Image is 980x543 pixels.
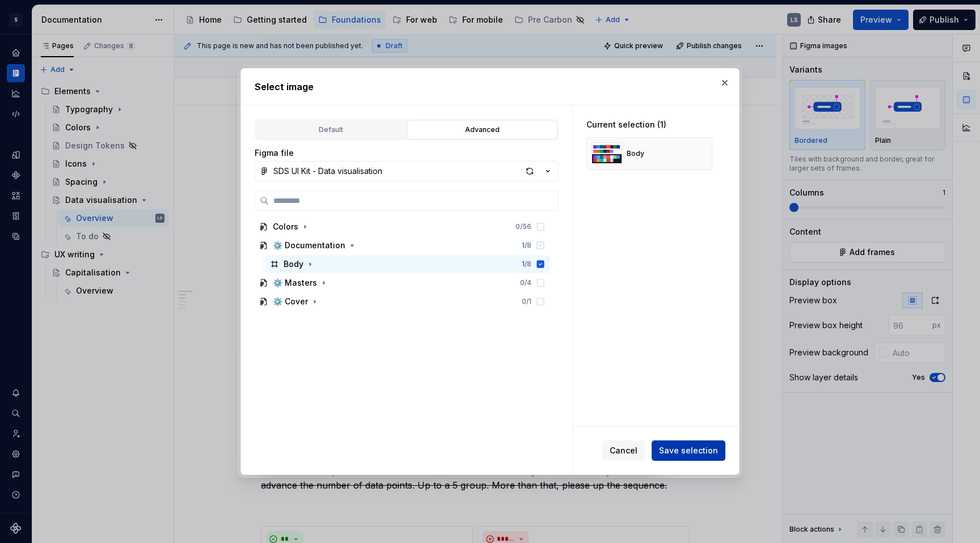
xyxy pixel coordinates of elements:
div: 0 / 1 [522,297,531,306]
div: 0 / 56 [516,222,531,231]
div: / 8 [522,260,531,269]
label: Figma file [255,147,294,159]
div: Colors [273,221,298,232]
div: ⚙️ Masters [273,277,317,289]
div: Current selection (1) [586,119,712,130]
span: 1 [522,241,525,249]
span: Save selection [659,445,718,456]
div: Body [627,149,644,158]
span: Cancel [610,445,637,456]
span: 1 [522,260,525,268]
button: Save selection [652,440,725,461]
div: 0 / 4 [520,278,531,287]
div: Advanced [411,124,554,135]
button: Cancel [602,440,645,461]
div: SDS UI Kit - Data visualisation [273,166,382,177]
div: Body [284,258,303,270]
div: / 8 [522,241,531,250]
div: ⚙️ Documentation [273,240,345,251]
div: Default [260,124,402,135]
h2: Select image [255,80,725,94]
div: ⚙️ Cover [273,296,308,307]
button: SDS UI Kit - Data visualisation [255,161,559,181]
